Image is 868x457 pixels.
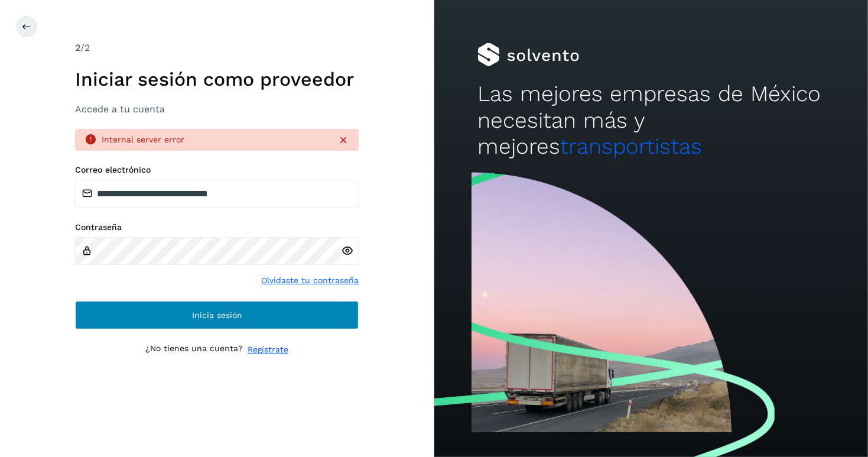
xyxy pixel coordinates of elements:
[145,343,243,356] p: ¿No tienes una cuenta?
[75,222,359,232] label: Contraseña
[75,103,359,115] h3: Accede a tu cuenta
[477,81,825,160] h2: Las mejores empresas de México necesitan más y mejores
[75,68,359,90] h1: Iniciar sesión como proveedor
[75,42,80,53] span: 2
[261,274,359,287] a: Olvidaste tu contraseña
[192,311,242,319] span: Inicia sesión
[75,301,359,329] button: Inicia sesión
[102,134,328,146] div: Internal server error
[75,165,359,175] label: Correo electrónico
[560,134,702,159] span: transportistas
[75,41,359,55] div: /2
[248,343,288,356] a: Regístrate
[127,370,307,416] iframe: reCAPTCHA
